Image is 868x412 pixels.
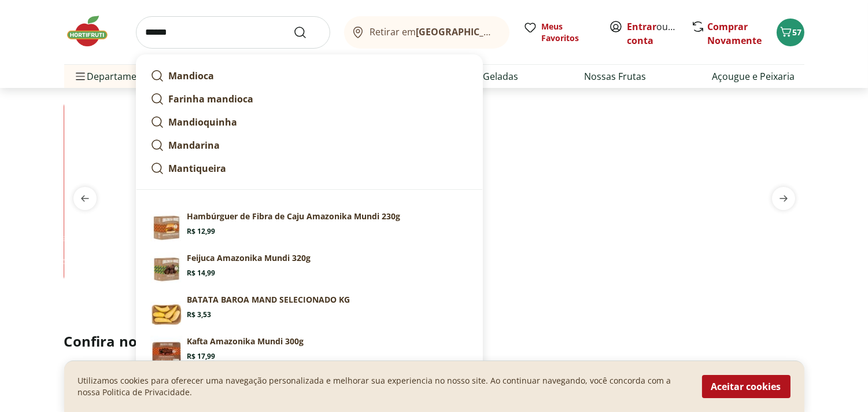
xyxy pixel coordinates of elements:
button: Carrinho [777,19,804,46]
a: Mantiqueira [146,157,473,180]
a: Entrar [627,20,657,33]
a: PrincipalBATATA BAROA MAND SELECIONADO KGR$ 3,53 [146,289,473,331]
a: Criar conta [627,20,691,47]
img: Principal [150,252,183,285]
button: Retirar em[GEOGRAPHIC_DATA]/[GEOGRAPHIC_DATA] [344,16,509,49]
button: Menu [73,62,87,90]
span: Meus Favoritos [542,21,595,44]
a: Comprar Novamente [708,20,762,47]
a: Mandarina [146,134,473,157]
button: next [763,187,804,210]
img: Principal [150,211,183,243]
a: PrincipalHambúrguer de Fibra de Caju Amazonika Mundi 230gR$ 12,99 [146,206,473,248]
a: PrincipalKafta Amazonika Mundi 300gR$ 17,99 [146,331,473,373]
span: R$ 17,99 [187,352,216,361]
h2: Confira nossos descontos exclusivos [64,332,804,351]
a: Nossas Frutas [584,69,646,83]
span: R$ 14,99 [187,268,216,278]
button: previous [64,187,106,210]
img: Hortifruti [64,14,122,49]
p: Feijuca Amazonika Mundi 320g [187,252,311,264]
p: Hambúrguer de Fibra de Caju Amazonika Mundi 230g [187,211,401,222]
a: Farinha mandioca [146,87,473,111]
strong: Mandioca [169,69,215,82]
button: Submit Search [293,25,321,39]
strong: Mantiqueira [169,162,227,175]
img: Principal [150,294,183,326]
p: Kafta Amazonika Mundi 300g [187,336,304,347]
strong: Mandioquinha [169,116,238,128]
strong: Mandarina [169,139,220,152]
span: 57 [793,27,802,38]
span: Departamentos [73,62,157,90]
span: Retirar em [370,27,497,37]
button: Aceitar cookies [702,375,791,398]
a: Meus Favoritos [523,21,595,44]
a: PrincipalFeijuca Amazonika Mundi 320gR$ 14,99 [146,248,473,289]
span: R$ 3,53 [187,310,212,319]
p: BATATA BAROA MAND SELECIONADO KG [187,294,350,306]
a: Açougue e Peixaria [712,69,795,83]
a: Mandioca [146,64,473,87]
strong: Farinha mandioca [169,93,254,105]
b: [GEOGRAPHIC_DATA]/[GEOGRAPHIC_DATA] [416,25,611,38]
span: R$ 12,99 [187,227,216,236]
input: search [136,16,330,49]
span: ou [627,20,679,47]
a: Mandioquinha [146,111,473,134]
p: Utilizamos cookies para oferecer uma navegação personalizada e melhorar sua experiencia no nosso ... [78,375,688,398]
img: Principal [150,336,183,368]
